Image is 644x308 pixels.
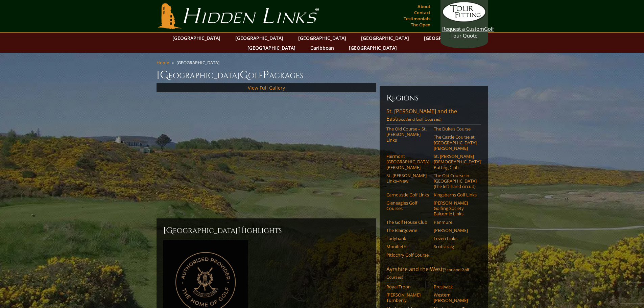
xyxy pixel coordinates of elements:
[434,244,477,249] a: Scotscraig
[263,68,269,82] span: P
[442,25,484,32] span: Request a Custom
[434,134,477,151] a: The Castle Course at [GEOGRAPHIC_DATA][PERSON_NAME]
[345,43,400,53] a: [GEOGRAPHIC_DATA]
[434,219,477,225] a: Panmure
[386,236,429,241] a: Ladybank
[402,14,432,23] a: Testimonials
[386,153,429,170] a: Fairmont [GEOGRAPHIC_DATA][PERSON_NAME]
[434,292,477,303] a: Western [PERSON_NAME]
[358,33,412,43] a: [GEOGRAPHIC_DATA]
[412,8,432,17] a: Contact
[421,33,475,43] a: [GEOGRAPHIC_DATA]
[240,68,248,82] span: G
[169,33,224,43] a: [GEOGRAPHIC_DATA]
[409,20,432,29] a: The Open
[176,60,222,66] li: [GEOGRAPHIC_DATA]
[386,192,429,197] a: Carnoustie Golf Links
[442,2,486,39] a: Request a CustomGolf Tour Quote
[386,292,429,303] a: [PERSON_NAME] Turnberry
[434,153,477,170] a: St. [PERSON_NAME] [DEMOGRAPHIC_DATA]’ Putting Club
[434,228,477,233] a: [PERSON_NAME]
[434,126,477,132] a: The Duke’s Course
[386,173,429,184] a: St. [PERSON_NAME] Links–New
[434,236,477,241] a: Leven Links
[434,192,477,197] a: Kingsbarns Golf Links
[386,93,481,103] h6: Regions
[386,228,429,233] a: The Blairgowrie
[434,200,477,217] a: [PERSON_NAME] Golfing Society Balcomie Links
[386,108,481,124] a: St. [PERSON_NAME] and the East(Scotland Golf Courses)
[238,225,244,236] span: H
[386,244,429,249] a: Monifieth
[248,85,285,91] a: View Full Gallery
[386,265,481,282] a: Ayrshire and the West(Scotland Golf Courses)
[232,33,287,43] a: [GEOGRAPHIC_DATA]
[163,225,369,236] h2: [GEOGRAPHIC_DATA] ighlights
[157,68,488,82] h1: [GEOGRAPHIC_DATA] olf ackages
[386,200,429,211] a: Gleneagles Golf Courses
[416,2,432,11] a: About
[386,284,429,289] a: Royal Troon
[295,33,350,43] a: [GEOGRAPHIC_DATA]
[434,284,477,289] a: Prestwick
[434,173,477,189] a: The Old Course in [GEOGRAPHIC_DATA] (the left-hand circuit)
[397,116,442,122] span: (Scotland Golf Courses)
[386,267,469,280] span: (Scotland Golf Courses)
[386,126,429,143] a: The Old Course – St. [PERSON_NAME] Links
[244,43,299,53] a: [GEOGRAPHIC_DATA]
[386,252,429,258] a: Pitlochry Golf Course
[386,219,429,225] a: The Golf House Club
[307,43,337,53] a: Caribbean
[157,60,169,66] a: Home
